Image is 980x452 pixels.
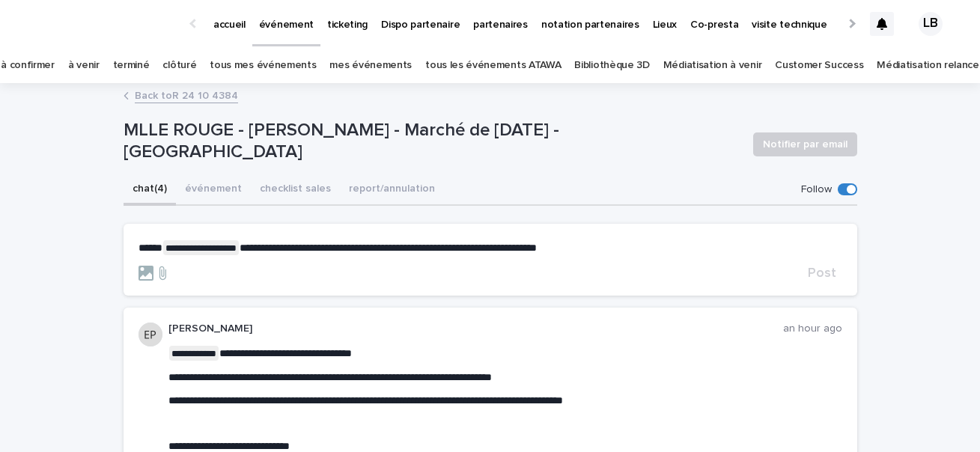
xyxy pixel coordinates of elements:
[801,183,832,196] p: Follow
[135,86,238,103] a: Back toR 24 10 4384
[663,48,762,83] a: Médiatisation à venir
[340,174,444,206] button: report/annulation
[30,9,175,39] img: Ls34BcGeRexTGTNfXpUC
[808,266,836,280] span: Post
[124,120,741,163] p: MLLE ROUGE - [PERSON_NAME] - Marché de [DATE] - [GEOGRAPHIC_DATA]
[802,266,842,280] button: Post
[425,48,561,83] a: tous les événements ATAWA
[210,48,316,83] a: tous mes événements
[574,48,649,83] a: Bibliothèque 3D
[329,48,412,83] a: mes événements
[162,48,196,83] a: clôturé
[877,48,979,83] a: Médiatisation relance
[919,12,943,36] div: LB
[763,137,847,152] span: Notifier par email
[783,323,842,335] p: an hour ago
[68,48,100,83] a: à venir
[775,48,863,83] a: Customer Success
[1,48,55,83] a: à confirmer
[753,132,857,156] button: Notifier par email
[251,174,340,206] button: checklist sales
[124,174,176,206] button: chat (4)
[113,48,150,83] a: terminé
[176,174,251,206] button: événement
[168,323,783,335] p: [PERSON_NAME]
